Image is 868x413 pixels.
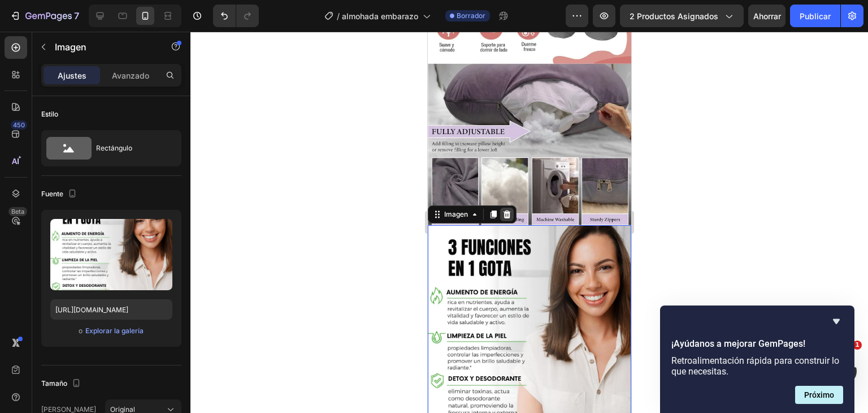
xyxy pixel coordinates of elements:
[457,11,485,20] font: Borrador
[85,325,144,337] button: Explorar la galería
[41,379,67,388] font: Tamaño
[671,338,805,349] font: ¡Ayúdanos a mejorar GemPages!
[85,326,144,335] font: Explorar la galería
[55,41,86,53] font: Imagen
[213,5,259,27] div: Deshacer/Rehacer
[50,219,172,290] img: imagen de vista previa
[41,190,63,198] font: Fuente
[74,10,79,21] font: 7
[342,11,418,21] font: almohada embarazo
[50,299,172,320] input: https://ejemplo.com/imagen.jpg
[13,121,25,129] font: 450
[855,341,860,349] font: 1
[96,144,132,152] font: Rectángulo
[5,5,84,27] button: 7
[800,11,831,21] font: Publicar
[41,110,58,118] font: Estilo
[112,71,149,80] font: Avanzado
[58,71,86,80] font: Ajustes
[671,337,843,351] h2: ¡Ayúdanos a mejorar GemPages!
[748,5,785,27] button: Ahorrar
[11,208,24,216] font: Beta
[337,11,340,21] font: /
[671,315,843,404] div: ¡Ayúdanos a mejorar GemPages!
[830,315,843,328] button: Ocultar encuesta
[79,326,83,335] font: o
[804,390,834,399] font: Próximo
[795,386,843,404] button: Siguiente pregunta
[753,11,781,21] font: Ahorrar
[428,32,631,413] iframe: Área de diseño
[790,5,840,27] button: Publicar
[55,40,151,54] p: Imagen
[671,355,839,377] font: Retroalimentación rápida para construir lo que necesitas.
[620,5,744,27] button: 2 productos asignados
[630,11,718,21] font: 2 productos asignados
